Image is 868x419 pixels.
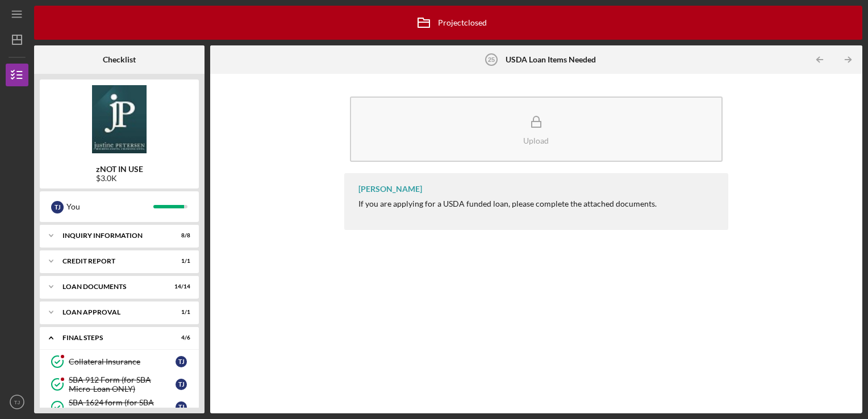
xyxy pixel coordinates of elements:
div: 8 / 8 [170,232,190,239]
div: T J [176,356,187,367]
b: USDA Loan Items Needed [506,55,596,64]
div: 1 / 1 [170,309,190,316]
div: Upload [523,136,549,145]
img: Product logo [40,85,199,153]
div: Loan Documents [62,283,162,290]
a: SBA 1624 form (for SBA Micro-Loan ONLY)TJ [45,396,193,418]
button: Upload [350,97,723,162]
a: Collateral InsuranceTJ [45,350,193,373]
button: TJ [6,391,28,413]
div: SBA 1624 form (for SBA Micro-Loan ONLY) [69,398,176,416]
div: 4 / 6 [170,334,190,341]
tspan: 25 [487,56,494,63]
div: T J [176,379,187,390]
b: zNOT IN USE [96,165,143,174]
text: TJ [14,399,20,405]
b: Checklist [103,55,136,64]
div: Collateral Insurance [69,357,176,366]
div: $3.0K [96,174,143,183]
div: T J [176,401,187,413]
div: Loan Approval [62,309,162,316]
div: Credit Report [62,258,162,265]
div: Final Steps [62,334,162,341]
div: SBA 912 Form (for SBA Micro-Loan ONLY) [69,375,176,393]
div: 1 / 1 [170,258,190,265]
div: [PERSON_NAME] [358,185,422,194]
div: T J [51,201,64,213]
div: Inquiry Information [62,232,162,239]
a: SBA 912 Form (for SBA Micro-Loan ONLY)TJ [45,373,193,396]
div: If you are applying for a USDA funded loan, please complete the attached documents. [358,199,657,208]
div: 14 / 14 [170,283,190,290]
div: You [66,197,153,216]
div: Project closed [410,9,487,37]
